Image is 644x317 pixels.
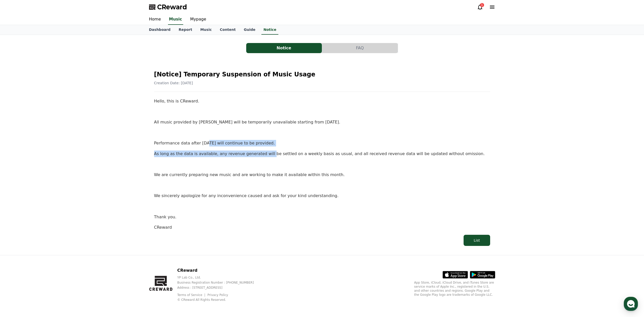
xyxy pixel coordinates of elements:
a: 1 [477,4,483,10]
a: FAQ [322,43,398,53]
p: CReward [177,267,262,273]
p: © CReward All Rights Reserved. [177,298,262,302]
span: Home [13,168,22,172]
span: CReward [157,3,187,11]
a: Dashboard [145,25,175,35]
p: All music provided by [PERSON_NAME] will be temporarily unavailable starting from [DATE]. [154,119,490,125]
p: CReward [154,224,490,231]
p: We sincerely apologize for any inconvenience caused and ask for your kind understanding. [154,193,490,199]
p: Thank you. [154,214,490,220]
a: Messages [33,160,65,173]
p: App Store, iCloud, iCloud Drive, and iTunes Store are service marks of Apple Inc., registered in ... [414,281,495,297]
a: Notice [246,43,322,53]
p: Hello, this is CReward. [154,98,490,104]
p: As long as the data is available, any revenue generated will be settled on a weekly basis as usua... [154,151,490,157]
span: Messages [42,168,57,172]
div: 1 [480,3,484,7]
a: Report [175,25,196,35]
a: Privacy Policy [207,293,228,297]
p: YP Lab Co., Ltd. [177,276,262,280]
a: Music [196,25,216,35]
a: Home [2,160,33,173]
a: CReward [149,3,187,11]
p: Business Registration Number : [PHONE_NUMBER] [177,281,262,285]
h2: [Notice] Temporary Suspension of Music Usage [154,70,490,78]
p: Address : [STREET_ADDRESS] [177,286,262,290]
a: Guide [240,25,259,35]
a: Home [145,14,165,25]
span: Creation Date: [DATE] [154,81,193,85]
p: We are currently preparing new music and are working to make it available within this month. [154,172,490,178]
a: Content [216,25,240,35]
div: List [474,238,480,243]
a: Settings [65,160,97,173]
button: Notice [246,43,322,53]
span: Settings [75,168,87,172]
button: List [464,235,490,246]
a: List [154,235,490,246]
p: Performance data after [DATE] will continue to be provided. [154,140,490,146]
a: Notice [261,25,278,35]
button: FAQ [322,43,398,53]
a: Music [168,14,183,25]
a: Mypage [186,14,210,25]
a: Terms of Service [177,293,206,297]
